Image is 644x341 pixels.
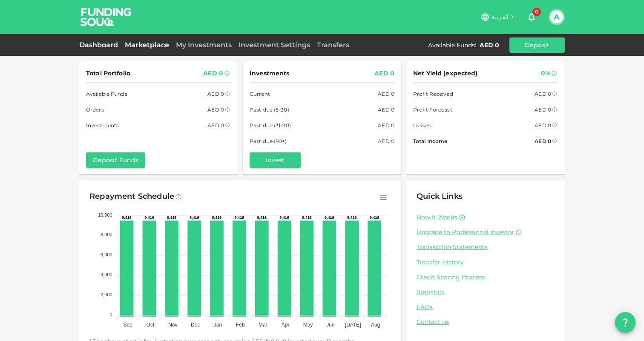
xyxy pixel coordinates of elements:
tspan: 6,000 [101,252,112,257]
a: Credit Scoring Process [417,273,555,281]
a: Marketplace [121,41,172,49]
div: AED 0 [535,105,551,114]
tspan: 4,000 [101,272,112,277]
a: Transfers [313,41,353,49]
div: AED 0 [374,68,394,79]
button: A [550,11,563,23]
div: AED 0 [480,41,499,49]
button: Deposit [509,37,565,53]
div: AED 0 [378,137,394,146]
div: AED 0 [378,105,394,114]
div: 0% [541,68,550,79]
div: AED 0 [378,89,394,98]
button: Invest [250,152,301,168]
tspan: 0 [110,312,112,317]
span: Losses [413,121,431,130]
a: Transfer History [417,258,555,266]
div: AED 0 [207,89,224,98]
tspan: May [303,322,313,328]
span: Total Income [413,137,447,146]
span: Past due (5-30) [250,105,289,114]
div: Available Funds : [428,41,476,49]
span: Investments [250,68,289,79]
tspan: 2,000 [101,292,112,297]
tspan: Oct [147,322,155,328]
tspan: Sep [123,322,132,328]
span: Current [250,89,270,98]
span: Past due (90+) [250,137,287,146]
span: Investments [86,121,119,130]
span: Net Yield (expected) [413,68,478,79]
a: Statistics [417,288,555,296]
span: Quick Links [417,192,463,201]
span: Orders [86,105,104,114]
tspan: Nov [168,322,177,328]
span: Upgrade to Professional Investor [417,228,515,236]
div: AED 0 [535,121,551,130]
tspan: Apr [282,322,290,328]
div: AED 0 [207,105,224,114]
tspan: Jun [326,322,334,328]
div: Repayment Schedule [89,190,174,203]
a: How it Works [417,213,457,221]
tspan: [DATE] [345,322,361,328]
a: Contact us [417,318,555,326]
span: Past due (31-90) [250,121,291,130]
div: AED 0 [207,121,224,130]
span: Total Portfolio [86,68,130,79]
tspan: 10,000 [98,212,112,218]
a: My Investments [172,41,235,49]
button: 0 [523,9,540,26]
tspan: Mar [259,322,267,328]
div: AED 0 [535,89,551,98]
div: AED 0 [535,137,551,146]
button: Deposit Funds [86,152,145,168]
span: Profit Forecast [413,105,452,114]
tspan: 8,000 [101,232,112,237]
div: AED 0 [378,121,394,130]
tspan: Jan [214,322,222,328]
a: Investment Settings [235,41,313,49]
span: Profit Received [413,89,453,98]
div: AED 0 [203,68,223,79]
tspan: Dec [191,322,200,328]
button: question [615,312,635,332]
a: Dashboard [79,41,121,49]
span: Available Funds [86,89,127,98]
span: العربية [492,13,509,21]
a: Transaction Statements [417,243,555,251]
a: Upgrade to Professional Investor [417,228,555,236]
tspan: Aug [371,322,380,328]
tspan: Feb [236,322,245,328]
a: FAQs [417,303,555,311]
span: 0 [532,8,541,16]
